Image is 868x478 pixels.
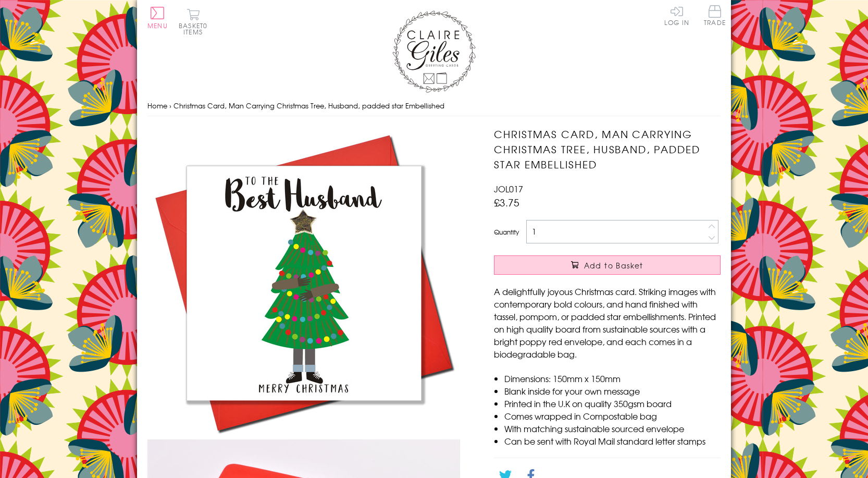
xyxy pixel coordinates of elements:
button: Add to Basket [494,255,721,275]
span: JOL017 [494,182,523,195]
li: Printed in the U.K on quality 350gsm board [504,397,721,410]
img: Claire Giles Greetings Cards [392,10,476,93]
span: Menu [147,21,168,30]
span: Trade [704,5,726,26]
li: With matching sustainable sourced envelope [504,422,721,435]
a: Home [147,101,167,111]
h1: Christmas Card, Man Carrying Christmas Tree, Husband, padded star Embellished [494,127,721,171]
li: Blank inside for your own message [504,385,721,397]
li: Can be sent with Royal Mail standard letter stamps [504,435,721,447]
p: A delightfully joyous Christmas card. Striking images with contemporary bold colours, and hand fi... [494,285,721,360]
li: Comes wrapped in Compostable bag [504,410,721,422]
a: Log In [664,5,689,26]
nav: breadcrumbs [147,95,721,117]
span: Add to Basket [584,260,643,271]
li: Dimensions: 150mm x 150mm [504,372,721,385]
span: Christmas Card, Man Carrying Christmas Tree, Husband, padded star Embellished [173,101,444,111]
span: 0 items [183,21,207,36]
img: Christmas Card, Man Carrying Christmas Tree, Husband, padded star Embellished [147,127,460,439]
a: Trade [704,5,726,28]
button: Basket0 items [179,8,207,35]
span: £3.75 [494,195,519,210]
label: Quantity [494,227,519,237]
span: › [169,101,171,111]
button: Menu [147,7,168,29]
